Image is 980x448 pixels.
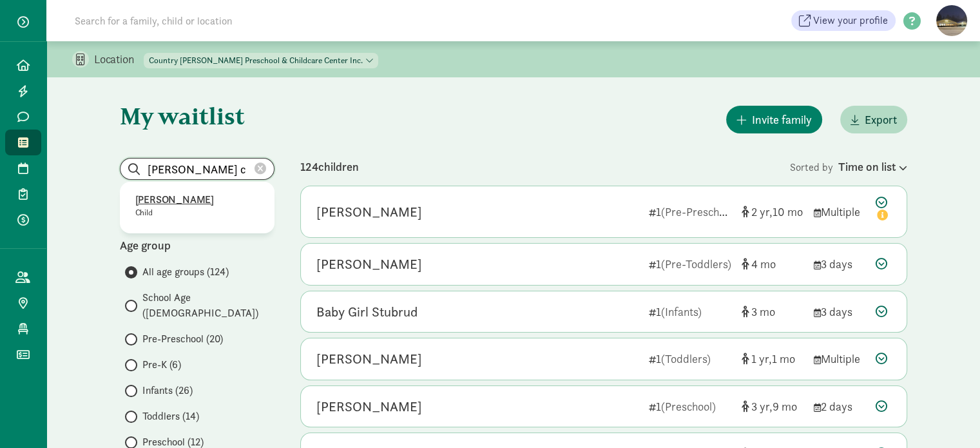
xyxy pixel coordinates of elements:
[316,254,422,275] div: Hayden Hendricks
[142,409,199,424] span: Toddlers (14)
[649,203,731,220] div: 1
[316,349,422,369] div: Zoey Tieu
[814,203,865,220] div: Multiple
[773,399,797,414] span: 9
[649,303,731,320] div: 1
[649,255,731,273] div: 1
[742,303,803,320] div: [object Object]
[814,350,865,367] div: Multiple
[316,202,422,222] div: Carson Edwards
[865,111,897,128] span: Export
[814,255,865,273] div: 3 days
[751,204,773,219] span: 2
[120,237,274,254] div: Age group
[773,204,803,219] span: 10
[791,10,896,31] a: View your profile
[316,396,422,417] div: Advi Ramesh
[661,399,716,414] span: (Preschool)
[751,399,773,414] span: 3
[142,290,274,321] span: School Age ([DEMOGRAPHIC_DATA])
[752,111,812,128] span: Invite family
[790,158,907,175] div: Sorted by
[67,8,428,34] input: Search for a family, child or location
[142,383,193,398] span: Infants (26)
[94,52,144,67] p: Location
[742,255,803,273] div: [object Object]
[916,386,980,448] iframe: Chat Widget
[661,204,737,219] span: (Pre-Preschool)
[316,302,418,322] div: Baby Girl Stubrud
[135,192,259,208] p: [PERSON_NAME]
[649,350,731,367] div: 1
[814,398,865,415] div: 2 days
[649,398,731,415] div: 1
[726,106,822,133] button: Invite family
[742,203,803,220] div: [object Object]
[661,304,702,319] span: (Infants)
[751,304,775,319] span: 3
[838,158,907,175] div: Time on list
[751,257,776,271] span: 4
[661,351,711,366] span: (Toddlers)
[661,257,731,271] span: (Pre-Toddlers)
[120,159,274,179] input: Search list...
[742,398,803,415] div: [object Object]
[142,264,229,280] span: All age groups (124)
[814,303,865,320] div: 3 days
[135,208,259,218] p: Child
[751,351,772,366] span: 1
[742,350,803,367] div: [object Object]
[772,351,795,366] span: 1
[120,103,274,129] h1: My waitlist
[300,158,790,175] div: 124 children
[840,106,907,133] button: Export
[142,331,223,347] span: Pre-Preschool (20)
[142,357,181,373] span: Pre-K (6)
[813,13,888,28] span: View your profile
